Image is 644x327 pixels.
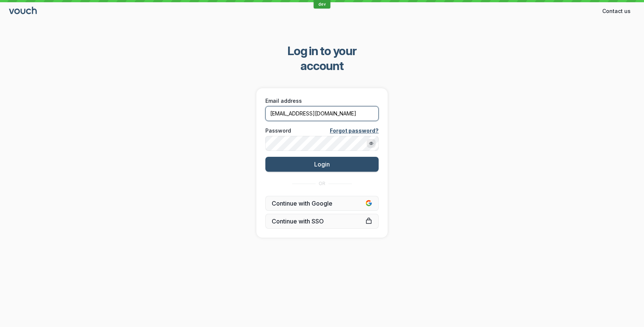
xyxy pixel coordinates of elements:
button: Continue with Google [265,196,379,211]
a: Forgot password? [330,127,379,134]
span: Log in to your account [266,44,378,73]
span: Contact us [602,7,631,15]
span: Password [265,127,291,134]
span: OR [319,181,325,187]
button: Contact us [598,5,635,17]
button: Show password [367,139,376,148]
a: Continue with SSO [265,214,379,229]
button: Login [265,157,379,172]
span: Continue with SSO [272,218,372,225]
span: Email address [265,97,302,105]
span: Login [314,161,330,168]
span: Continue with Google [272,200,372,207]
a: Go to sign in [9,8,38,15]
